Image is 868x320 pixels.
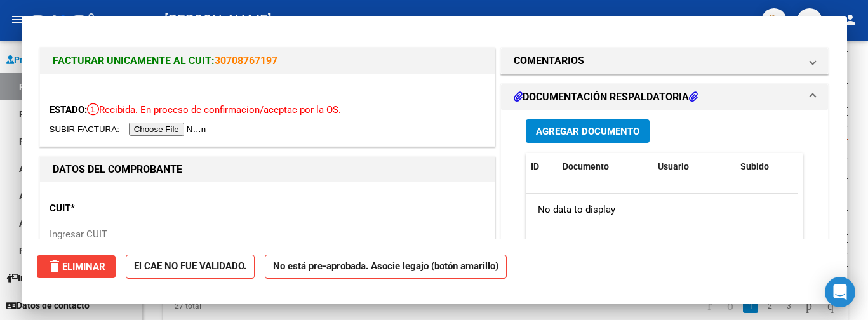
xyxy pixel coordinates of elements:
h1: COMENTARIOS [514,53,584,69]
mat-icon: menu [10,12,25,27]
span: Eliminar [47,261,105,272]
span: Instructivos [6,271,65,285]
li: page 3 [779,295,798,317]
a: go to next page [800,299,818,313]
a: go to previous page [721,299,739,313]
strong: No está pre-aprobada. Asocie legajo (botón amarillo) [265,255,507,279]
span: Prestadores / Proveedores [6,53,122,67]
a: go to last page [822,299,839,313]
mat-expansion-panel-header: COMENTARIOS [501,48,829,74]
span: Datos de contacto [6,298,90,312]
div: Open Intercom Messenger [825,277,855,307]
a: 2 [762,299,777,313]
span: Usuario [658,161,689,171]
a: 1 [743,299,758,313]
span: Subido [740,161,769,171]
span: FACTURAR UNICAMENTE AL CUIT: [53,55,215,67]
datatable-header-cell: Usuario [653,153,735,180]
li: page 1 [741,295,760,317]
datatable-header-cell: Subido [735,153,799,180]
div: No data to display [526,194,798,225]
span: ID [531,161,539,171]
a: 3 [781,299,796,313]
a: 30708767197 [215,55,277,67]
strong: El CAE NO FUE VALIDADO. [126,255,255,279]
mat-icon: person [843,12,858,27]
p: CUIT [50,201,180,216]
datatable-header-cell: Documento [558,153,653,180]
span: ESTADO: [50,104,87,116]
li: page 2 [760,295,779,317]
span: Documento [563,161,609,171]
span: - [PERSON_NAME] [157,6,272,34]
mat-icon: delete [47,258,62,274]
h1: DOCUMENTACIÓN RESPALDATORIA [514,90,698,105]
span: Recibida. En proceso de confirmacion/aceptac por la OS. [87,104,341,116]
a: go to first page [702,299,718,313]
strong: DATOS DEL COMPROBANTE [53,163,182,175]
mat-expansion-panel-header: DOCUMENTACIÓN RESPALDATORIA [501,84,829,110]
span: Agregar Documento [536,126,639,137]
button: Agregar Documento [526,119,650,143]
button: Eliminar [37,255,116,278]
datatable-header-cell: ID [526,153,558,180]
span: - ostcara [100,6,157,34]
